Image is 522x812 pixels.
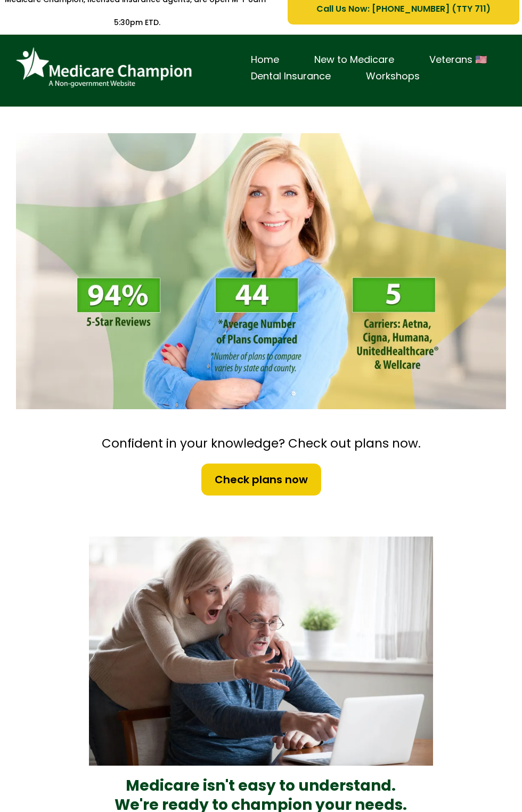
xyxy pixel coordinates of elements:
a: Home [233,52,297,68]
strong: Medicare isn't easy to understand. [126,775,396,796]
a: Workshops [348,68,437,85]
a: Dental Insurance [233,68,348,85]
a: Veterans 🇺🇸 [412,52,504,68]
span: Call Us Now: [PHONE_NUMBER] (TTY 711) [316,2,491,15]
a: New to Medicare [297,52,412,68]
h2: Confident in your knowledge? Check out plans now. [11,436,511,452]
img: Brand Logo [11,43,197,93]
a: Check plans now [200,462,322,497]
span: Check plans now [215,472,308,488]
